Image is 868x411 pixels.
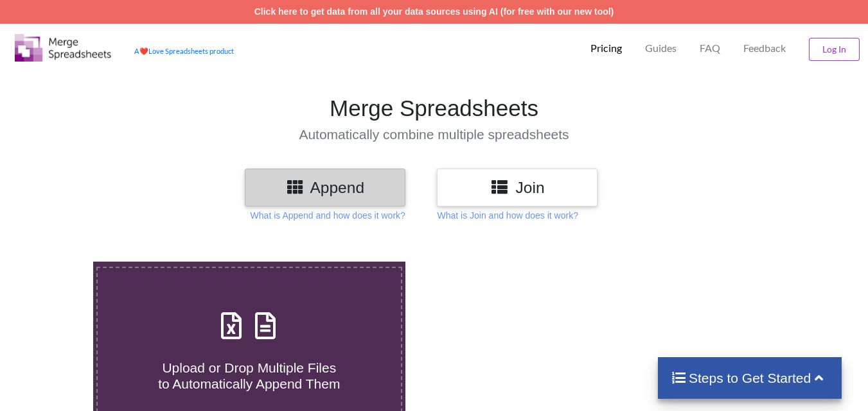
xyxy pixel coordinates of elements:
p: What is Append and how does it work? [251,209,405,222]
span: Upload or Drop Multiple Files to Automatically Append Them [158,360,340,391]
img: Logo.png [15,34,111,62]
p: FAQ [700,42,720,55]
p: What is Join and how does it work? [437,209,578,222]
h3: Join [447,178,588,197]
button: Log In [809,38,860,61]
p: Guides [645,42,677,55]
h4: Steps to Get Started [671,370,829,386]
p: Pricing [590,42,622,55]
h3: Append [254,178,396,197]
span: heart [139,47,148,55]
a: Click here to get data from all your data sources using AI (for free with our new tool) [254,6,614,17]
span: Feedback [743,43,786,53]
a: AheartLove Spreadsheets product [134,47,234,55]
